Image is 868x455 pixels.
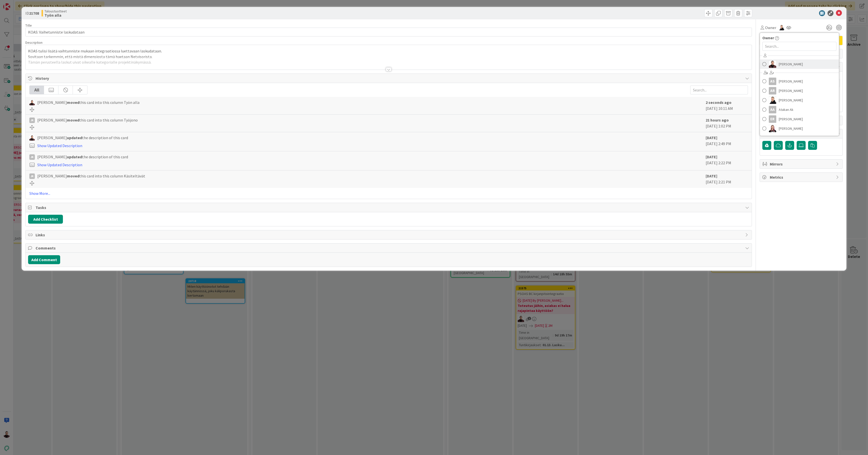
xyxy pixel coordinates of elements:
[760,105,839,114] a: AAAtakan Ak
[37,173,145,179] span: [PERSON_NAME] this card into this column Käsiteltävät
[706,117,748,129] div: [DATE] 1:02 PM
[67,118,79,123] b: moved
[37,162,82,167] a: Show Updated Description
[36,232,742,238] span: Links
[29,154,35,160] div: JK
[25,28,752,37] input: type card name here...
[779,106,793,113] span: Atakan Ak
[30,86,44,94] div: All
[29,135,35,141] img: AA
[760,124,839,133] a: HP[PERSON_NAME]
[67,135,82,140] b: updated
[67,173,79,178] b: moved
[37,117,138,123] span: [PERSON_NAME] this card into this column Työjono
[779,60,803,68] span: [PERSON_NAME]
[765,25,776,31] span: Owner
[45,9,67,13] span: Taloustuotteet
[760,77,839,86] a: AS[PERSON_NAME]
[706,154,748,168] div: [DATE] 2:22 PM
[706,173,748,185] div: [DATE] 2:21 PM
[762,42,836,51] input: Search...
[769,106,776,113] div: AA
[706,100,731,105] b: 2 seconds ago
[36,245,742,251] span: Comments
[36,205,742,210] span: Tasks
[760,114,839,124] a: ER[PERSON_NAME]
[67,154,82,159] b: updated
[769,96,776,104] img: AN
[28,255,60,264] button: Add Comment
[67,100,79,105] b: moved
[36,75,742,81] span: History
[769,125,776,132] img: HP
[779,115,803,123] span: [PERSON_NAME]
[25,40,43,45] span: Description
[29,173,35,179] div: JK
[706,118,729,123] b: 21 hours ago
[760,95,839,105] a: AN[PERSON_NAME]
[760,59,839,69] a: AA[PERSON_NAME]
[706,135,717,140] b: [DATE]
[779,87,803,94] span: [PERSON_NAME]
[25,23,32,28] label: Title
[760,133,839,143] a: JH[PERSON_NAME]
[28,54,749,60] p: Sovitaan tarkemmin, että mistä dimensiosta tämä haetaan Netvisorista.
[37,99,139,105] span: [PERSON_NAME] this card into this column Työn alla
[28,215,63,224] button: Add Checklist
[770,174,833,180] span: Metrics
[779,78,803,85] span: [PERSON_NAME]
[760,86,839,95] a: AR[PERSON_NAME]
[769,60,776,68] img: AA
[29,100,35,105] img: AA
[28,48,749,54] p: KOAS tulisi lisätä vaihtunniste mukaan integraatiossa luettavaan laskudataan.
[769,115,776,123] div: ER
[706,135,748,149] div: [DATE] 2:49 PM
[779,96,803,104] span: [PERSON_NAME]
[690,85,748,94] input: Search...
[706,154,717,159] b: [DATE]
[37,143,82,148] a: Show Updated Description
[762,35,774,41] span: Owner
[29,118,35,123] div: JK
[45,13,67,17] b: Työn alla
[769,78,776,85] div: AS
[769,87,776,94] div: AR
[37,135,128,141] span: [PERSON_NAME] the description of this card
[37,154,128,160] span: [PERSON_NAME] the description of this card
[706,173,717,178] b: [DATE]
[25,10,39,16] span: ID
[770,161,833,167] span: Mirrors
[29,190,748,196] a: Show More...
[779,125,803,132] span: [PERSON_NAME]
[706,99,748,112] div: [DATE] 10:11 AM
[779,25,784,30] img: AN
[29,11,39,16] b: 21708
